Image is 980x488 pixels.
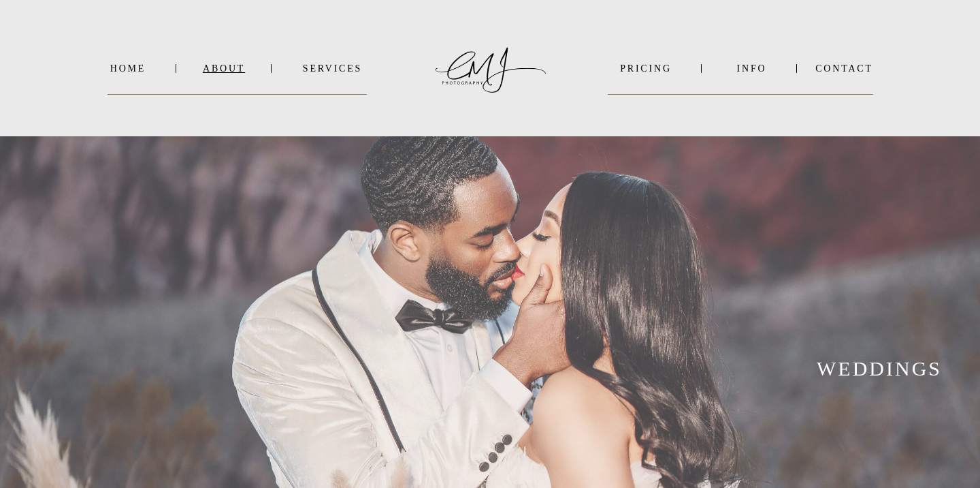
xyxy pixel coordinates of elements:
[108,63,148,74] a: Home
[779,356,980,379] h2: WEDDINGS
[203,63,244,74] a: About
[719,63,785,74] a: INFO
[815,63,873,74] a: Contact
[298,63,367,74] a: SERVICES
[608,63,684,74] a: PRICING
